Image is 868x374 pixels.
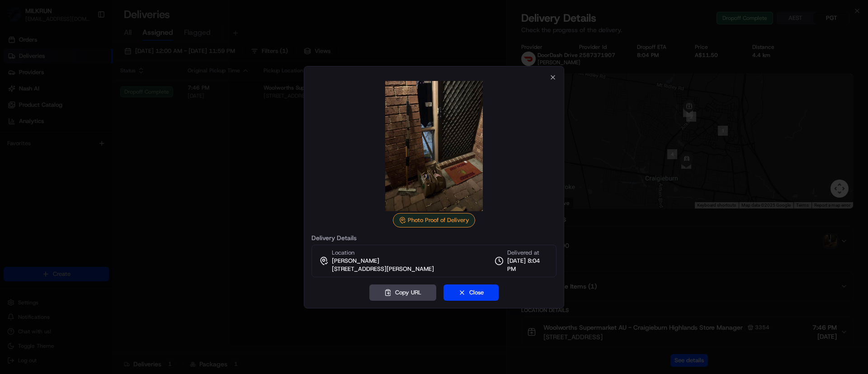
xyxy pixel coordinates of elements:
[332,265,434,273] span: [STREET_ADDRESS][PERSON_NAME]
[369,284,436,301] button: Copy URL
[443,284,499,301] button: Close
[332,249,354,257] span: Location
[507,257,549,273] span: [DATE] 8:04 PM
[311,235,557,241] label: Delivery Details
[507,249,549,257] span: Delivered at
[369,81,499,211] img: photo_proof_of_delivery image
[332,257,379,265] span: [PERSON_NAME]
[393,213,475,227] div: Photo Proof of Delivery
